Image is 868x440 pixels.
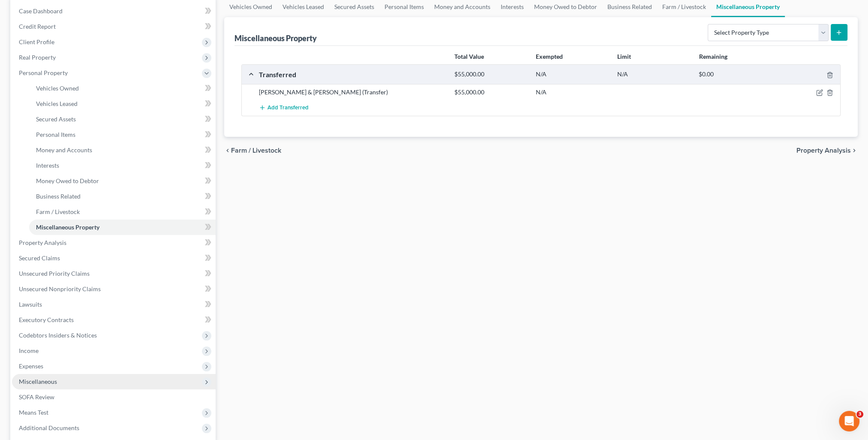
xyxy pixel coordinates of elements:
[224,147,231,154] i: chevron_left
[29,127,216,142] a: Personal Items
[36,115,76,123] span: Secured Assets
[19,332,97,339] span: Codebtors Insiders & Notices
[29,81,216,96] a: Vehicles Owned
[36,208,80,215] span: Farm / Livestock
[259,100,309,116] button: Add Transferred
[36,162,59,169] span: Interests
[19,23,56,30] span: Credit Report
[12,281,216,297] a: Unsecured Nonpriority Claims
[12,312,216,328] a: Executory Contracts
[19,254,60,262] span: Secured Claims
[839,411,859,431] iframe: Intercom live chat
[255,88,450,96] div: [PERSON_NAME] & [PERSON_NAME] (Transfer)
[19,316,74,323] span: Executory Contracts
[36,193,81,200] span: Business Related
[224,147,281,154] button: chevron_left Farm / Livestock
[19,362,43,370] span: Expenses
[12,266,216,281] a: Unsecured Priority Claims
[29,112,216,127] a: Secured Assets
[36,223,99,231] span: Miscellaneous Property
[267,105,309,112] span: Add Transferred
[29,189,216,204] a: Business Related
[536,53,563,60] strong: Exempted
[617,53,631,60] strong: Limit
[29,142,216,158] a: Money and Accounts
[255,70,450,79] div: Transferred
[12,389,216,405] a: SOFA Review
[856,411,863,418] span: 3
[19,69,68,76] span: Personal Property
[29,96,216,112] a: Vehicles Leased
[19,270,90,277] span: Unsecured Priority Claims
[699,53,727,60] strong: Remaining
[234,33,317,43] div: Miscellaneous Property
[12,19,216,34] a: Credit Report
[19,54,56,61] span: Real Property
[29,158,216,173] a: Interests
[613,70,694,78] div: N/A
[36,131,75,138] span: Personal Items
[19,285,101,292] span: Unsecured Nonpriority Claims
[532,88,613,96] div: N/A
[12,297,216,312] a: Lawsuits
[450,70,532,78] div: $55,000.00
[36,84,79,92] span: Vehicles Owned
[694,70,776,78] div: $0.00
[19,239,66,246] span: Property Analysis
[29,220,216,235] a: Miscellaneous Property
[450,88,532,96] div: $55,000.00
[19,38,54,45] span: Client Profile
[19,7,63,15] span: Case Dashboard
[12,250,216,266] a: Secured Claims
[19,378,57,385] span: Miscellaneous
[19,424,79,431] span: Additional Documents
[36,146,92,154] span: Money and Accounts
[19,409,48,416] span: Means Test
[12,3,216,19] a: Case Dashboard
[19,347,39,354] span: Income
[796,147,858,154] button: Property Analysis chevron_right
[29,173,216,189] a: Money Owed to Debtor
[36,100,78,107] span: Vehicles Leased
[19,301,42,308] span: Lawsuits
[231,147,281,154] span: Farm / Livestock
[12,235,216,250] a: Property Analysis
[796,147,851,154] span: Property Analysis
[19,393,54,401] span: SOFA Review
[36,177,99,184] span: Money Owed to Debtor
[532,70,613,78] div: N/A
[851,147,858,154] i: chevron_right
[29,204,216,220] a: Farm / Livestock
[454,53,484,60] strong: Total Value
